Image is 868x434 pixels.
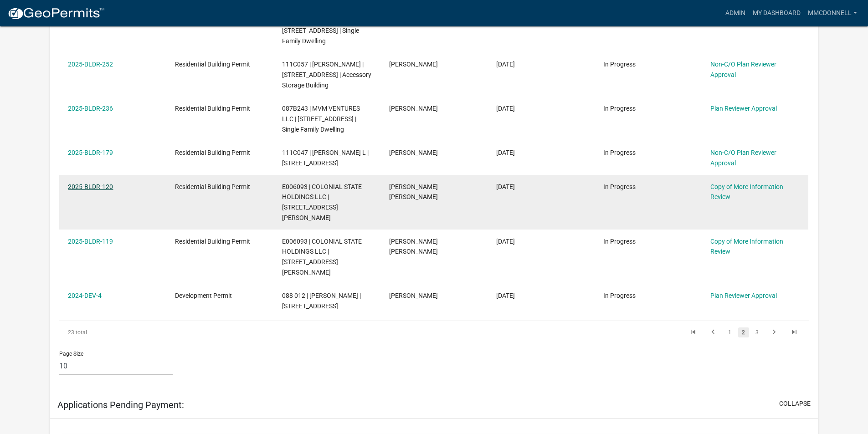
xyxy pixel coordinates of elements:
[496,238,515,245] span: 04/17/2025
[68,61,113,68] a: 2025-BLDR-252
[389,61,438,68] span: Daniel
[496,183,515,190] span: 04/17/2025
[684,327,702,337] a: go to first page
[496,292,515,299] span: 04/26/2024
[389,292,438,299] span: Fausto Bautista
[389,183,438,201] span: J. Dennis Barr
[282,149,369,167] span: 111C047 | ISRAEL TRACEY L | 113 TWISTING HILL LN
[765,327,783,337] a: go to next page
[175,238,250,245] span: Residential Building Permit
[603,105,636,112] span: In Progress
[786,327,803,337] a: go to last page
[710,292,777,299] a: Plan Reviewer Approval
[68,149,113,156] a: 2025-BLDR-179
[804,5,861,22] a: mmcdonnell
[389,149,438,156] span: David Israel
[68,105,113,112] a: 2025-BLDR-236
[496,105,515,112] span: 08/04/2025
[282,105,360,133] span: 087B243 | MVM VENTURES LLC | 166 OAK LEAF CIR | Single Family Dwelling
[68,238,113,245] a: 2025-BLDR-119
[710,61,776,78] a: Non-C/O Plan Reviewer Approval
[282,238,362,276] span: E006093 | COLONIAL STATE HOLDINGS LLC | 108 B N JEFFERSON AVE
[710,238,783,255] a: Copy of More Information Review
[724,327,735,337] a: 1
[175,292,232,299] span: Development Permit
[496,61,515,68] span: 08/25/2025
[722,5,749,22] a: Admin
[68,292,102,299] a: 2024-DEV-4
[710,105,777,112] a: Plan Reviewer Approval
[282,61,371,89] span: 111C057 | CHAPMAN DANIEL | 150 TWISTING HILL DR | Accessory Storage Building
[738,327,749,337] a: 2
[175,61,250,68] span: Residential Building Permit
[175,149,250,156] span: Residential Building Permit
[603,183,636,190] span: In Progress
[496,149,515,156] span: 06/08/2025
[175,105,250,112] span: Residential Building Permit
[282,292,361,310] span: 088 012 | Fausto Bautista C. | 181 Pine Street
[710,183,783,201] a: Copy of More Information Review
[779,399,811,408] button: collapse
[737,325,750,340] li: page 2
[603,61,636,68] span: In Progress
[752,327,763,337] a: 3
[175,183,250,190] span: Residential Building Permit
[389,105,438,112] span: Mitch Melder
[59,321,207,344] div: 23 total
[389,238,438,255] span: J. Dennis Barr
[750,325,764,340] li: page 3
[603,238,636,245] span: In Progress
[603,292,636,299] span: In Progress
[603,149,636,156] span: In Progress
[282,183,362,221] span: E006093 | COLONIAL STATE HOLDINGS LLC | 110 B N JEFFERSON AVE
[710,149,776,167] a: Non-C/O Plan Reviewer Approval
[68,183,113,190] a: 2025-BLDR-120
[57,399,184,410] h5: Applications Pending Payment:
[704,327,722,337] a: go to previous page
[723,325,737,340] li: page 1
[749,5,804,22] a: My Dashboard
